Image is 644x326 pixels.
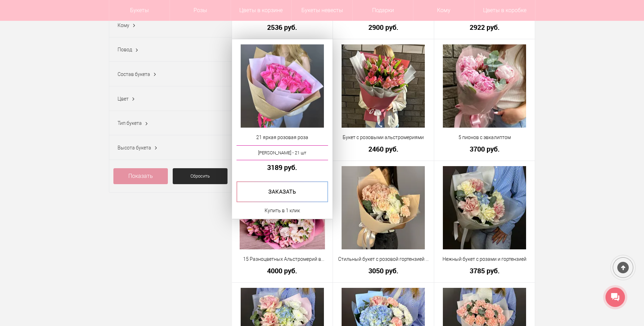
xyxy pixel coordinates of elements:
a: Нежный букет с розами и гортензией [439,256,531,263]
span: Повод [118,47,132,52]
a: 2900 руб. [337,24,429,31]
span: Состав букета [118,71,150,77]
span: Тип букета [118,120,142,126]
a: 2460 руб. [337,145,429,153]
a: 4000 руб. [237,267,328,274]
a: 2922 руб. [439,24,531,31]
img: Букет с розовыми альстромериями [342,44,425,128]
span: Кому [118,23,129,28]
a: [PERSON_NAME] - 21 шт [237,145,328,160]
a: 3189 руб. [237,164,328,171]
a: 2536 руб. [237,24,328,31]
a: 3700 руб. [439,145,531,153]
img: Стильный букет с розовой гортензией и диантусами [342,166,425,249]
a: 15 Разноцветных Альстромерий в упаковке [237,256,328,263]
a: 21 яркая розовая роза [237,134,328,141]
a: Купить в 1 клик [265,206,300,215]
img: Нежный букет с розами и гортензией [443,166,526,249]
a: Стильный букет с розовой гортензией и диантусами [337,256,429,263]
a: 5 пионов с эвкалиптом [439,134,531,141]
img: 5 пионов с эвкалиптом [443,44,526,128]
a: 3050 руб. [337,267,429,274]
a: Букет с розовыми альстромериями [337,134,429,141]
img: 21 яркая розовая роза [241,44,324,128]
a: 3785 руб. [439,267,531,274]
a: Показать [113,168,168,184]
span: Высота букета [118,145,151,151]
a: Сбросить [173,168,227,184]
span: Цвет [118,96,129,102]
